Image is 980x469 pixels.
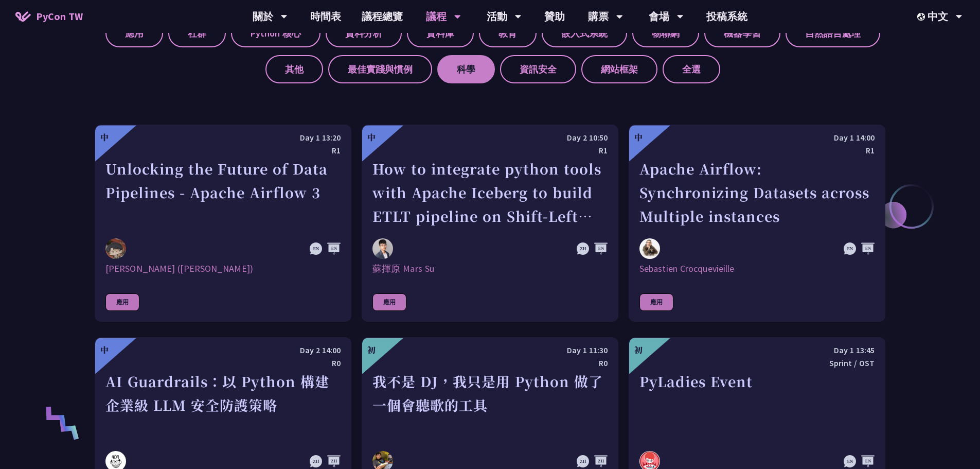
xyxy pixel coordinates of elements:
[5,4,93,29] a: PyCon TW
[105,157,341,228] div: Unlocking the Future of Data Pipelines - Apache Airflow 3
[105,293,139,311] div: 應用
[231,19,320,47] label: Python 核心
[542,19,627,47] label: 嵌入式系統
[36,9,83,24] span: PyCon TW
[634,344,643,356] div: 初
[500,55,576,83] label: 資訊安全
[437,55,495,83] label: 科學
[95,125,351,322] a: 中 Day 1 13:20 R1 Unlocking the Future of Data Pipelines - Apache Airflow 3 李唯 (Wei Lee) [PERSON_N...
[328,55,432,83] label: 最佳實踐與慣例
[917,13,928,21] img: Locale Icon
[367,131,376,144] div: 中
[663,55,720,83] label: 全選
[639,263,875,275] div: Sebastien Crocquevieille
[372,293,406,311] div: 應用
[105,238,126,259] img: 李唯 (Wei Lee)
[629,125,885,322] a: 中 Day 1 14:00 R1 Apache Airflow: Synchronizing Datasets across Multiple instances Sebastien Crocq...
[372,357,608,370] div: R0
[168,19,226,47] label: 社群
[372,144,608,157] div: R1
[326,19,402,47] label: 資料分析
[639,344,875,357] div: Day 1 13:45
[639,131,875,144] div: Day 1 14:00
[105,131,341,144] div: Day 1 13:20
[105,263,341,275] div: [PERSON_NAME] ([PERSON_NAME])
[105,19,163,47] label: 應用
[639,144,875,157] div: R1
[362,125,618,322] a: 中 Day 2 10:50 R1 How to integrate python tools with Apache Iceberg to build ETLT pipeline on Shif...
[105,144,341,157] div: R1
[372,370,608,441] div: 我不是 DJ，我只是用 Python 做了一個會聽歌的工具
[15,11,31,22] img: Home icon of PyCon TW 2025
[265,55,323,83] label: 其他
[632,19,699,47] label: 物聯網
[372,344,608,357] div: Day 1 11:30
[639,370,875,441] div: PyLadies Event
[100,131,109,144] div: 中
[639,357,875,370] div: Sprint / OST
[639,238,660,259] img: Sebastien Crocquevieille
[639,293,673,311] div: 應用
[367,344,376,356] div: 初
[105,344,341,357] div: Day 2 14:00
[786,19,880,47] label: 自然語言處理
[372,157,608,228] div: How to integrate python tools with Apache Iceberg to build ETLT pipeline on Shift-Left Architecture
[639,157,875,228] div: Apache Airflow: Synchronizing Datasets across Multiple instances
[105,357,341,370] div: R0
[704,19,780,47] label: 機器學習
[105,370,341,441] div: AI Guardrails：以 Python 構建企業級 LLM 安全防護策略
[372,263,608,275] div: 蘇揮原 Mars Su
[479,19,537,47] label: 教育
[581,55,657,83] label: 網站框架
[372,131,608,144] div: Day 2 10:50
[407,19,474,47] label: 資料庫
[372,238,393,259] img: 蘇揮原 Mars Su
[634,131,643,144] div: 中
[100,344,109,356] div: 中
